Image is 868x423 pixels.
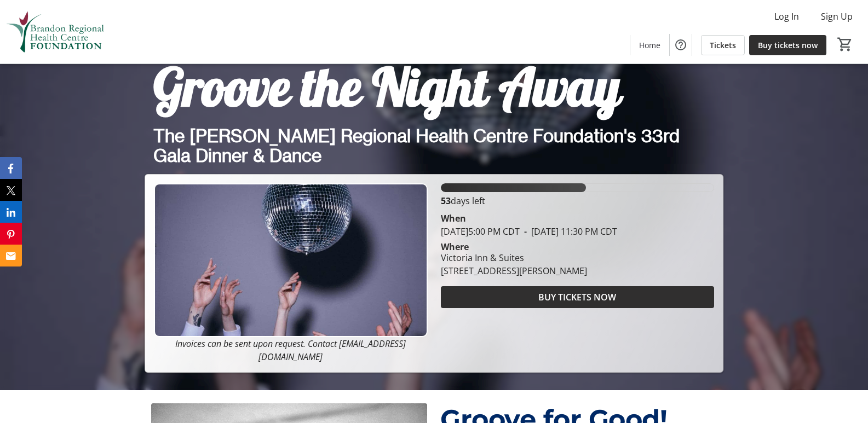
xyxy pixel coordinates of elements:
span: 53 [441,195,451,207]
div: When [441,212,466,225]
div: 53.201825% of fundraising goal reached [441,183,714,192]
span: [DATE] 11:30 PM CDT [520,225,617,237]
button: BUY TICKETS NOW [441,286,714,308]
button: Help [670,34,692,56]
div: Where [441,242,469,251]
span: [DATE] 5:00 PM CDT [441,225,520,237]
span: - [520,225,531,237]
a: Buy tickets now [749,35,826,55]
span: Home [639,39,660,51]
button: Sign Up [812,8,861,25]
img: Campaign CTA Media Photo [154,183,427,337]
button: Cart [835,34,855,54]
em: Invoices can be sent upon request. Contact [EMAIL_ADDRESS][DOMAIN_NAME] [175,338,406,363]
span: Groove the Night Away [153,54,621,119]
p: days left [441,194,714,207]
a: Tickets [701,35,745,55]
img: Brandon Regional Health Centre Foundation's Logo [7,4,104,59]
div: Victoria Inn & Suites [441,251,587,264]
span: BUY TICKETS NOW [538,291,616,304]
span: The [PERSON_NAME] Regional Health Centre Foundation's 33rd Gala Dinner & Dance [153,125,685,166]
span: Sign Up [821,10,853,23]
a: Home [630,35,669,55]
button: Log In [766,8,808,25]
span: Tickets [710,39,736,51]
div: [STREET_ADDRESS][PERSON_NAME] [441,264,587,277]
span: Buy tickets now [758,39,818,51]
span: Log In [774,10,799,23]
